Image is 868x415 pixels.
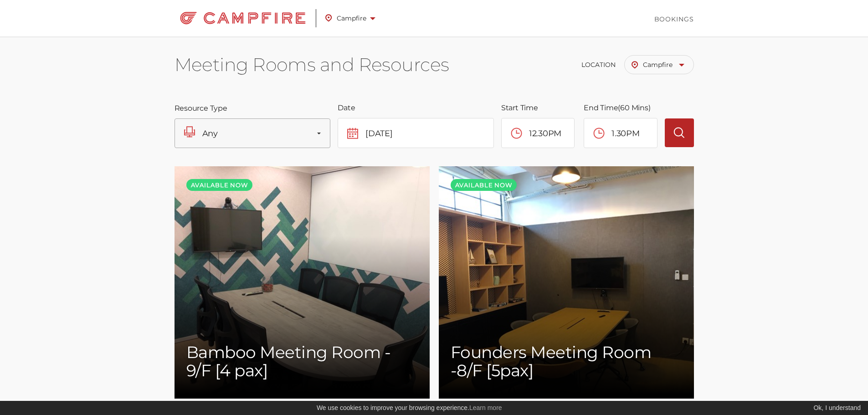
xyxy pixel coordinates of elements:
span: Any [202,126,218,141]
span: Available now [186,179,252,191]
span: Campfire [325,12,375,24]
span: (60 Mins) [618,103,650,112]
span: Available now [451,179,517,191]
label: Date [338,103,355,113]
label: Start Time [501,103,538,113]
a: Bookings [654,15,694,24]
span: We use cookies to improve your browsing experience. [317,404,502,411]
label: Resource Type [175,104,227,113]
span: Campfire [643,61,684,69]
button: Any [175,118,331,148]
span: Location [581,61,616,69]
a: Learn more [469,404,502,411]
div: Ok, I understand [811,403,861,413]
a: Campfire [175,7,326,30]
label: End Time [584,103,650,113]
h2: Bamboo Meeting Room - 9/F [4 pax] [186,343,418,379]
a: Campfire [325,8,385,29]
img: Campfire [175,9,312,27]
h1: Meeting Rooms and Resources [175,53,449,76]
a: Campfire [624,55,694,74]
h2: Founders Meeting Room -8/F [5pax] [451,343,682,379]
